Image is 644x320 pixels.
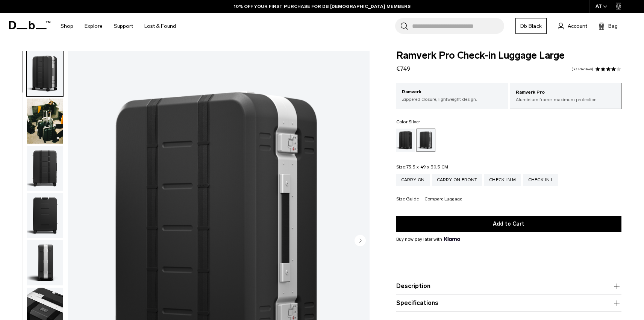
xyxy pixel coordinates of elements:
a: Support [114,13,133,39]
legend: Color: [396,120,420,124]
a: Lost & Found [144,13,176,39]
p: Ramverk [402,88,502,96]
p: Zippered closure, lightweight design. [402,96,502,103]
a: Shop [61,13,73,39]
span: 73.5 x 49 x 30.5 CM [406,164,449,170]
button: Bag [599,21,618,30]
a: Explore [85,13,103,39]
img: Ramverk Pro Check-in Luggage Large Silver [27,146,63,191]
button: Compare Luggage [424,197,462,202]
span: Buy now pay later with [396,236,460,243]
img: Ramverk Pro Check-in Luggage Large Silver [27,193,63,238]
button: Ramverk Pro Check-in Luggage Large Silver [26,146,64,191]
img: {"height" => 20, "alt" => "Klarna"} [444,237,460,241]
button: Ramverk Pro Check-in Luggage Large Silver [26,98,64,144]
span: Bag [608,22,618,30]
button: Ramverk Pro Check-in Luggage Large Silver [26,240,64,286]
a: Carry-on [396,174,430,186]
legend: Size: [396,165,449,169]
span: Silver [409,119,420,124]
a: Account [558,21,587,30]
button: Description [396,282,621,291]
button: Add to Cart [396,216,621,232]
a: Ramverk Zippered closure, lightweight design. [396,83,508,108]
p: Aluminium frame, maximum protection. [516,96,615,103]
span: Account [568,22,587,30]
a: Check-in M [484,174,521,186]
a: 33 reviews [571,67,593,71]
button: Ramverk Pro Check-in Luggage Large Silver [26,51,64,97]
span: Ramverk Pro Check-in Luggage Large [396,51,621,61]
a: Db Black [515,18,547,34]
p: Ramverk Pro [516,89,615,96]
a: Black Out [396,129,415,152]
img: Ramverk Pro Check-in Luggage Large Silver [27,51,63,96]
a: Check-in L [523,174,559,186]
span: €749 [396,65,411,72]
button: Ramverk Pro Check-in Luggage Large Silver [26,193,64,238]
button: Next slide [355,235,366,248]
a: Carry-on Front [432,174,482,186]
a: 10% OFF YOUR FIRST PURCHASE FOR DB [DEMOGRAPHIC_DATA] MEMBERS [234,3,411,10]
button: Size Guide [396,197,419,202]
img: Ramverk Pro Check-in Luggage Large Silver [27,240,63,285]
a: Silver [417,129,435,152]
img: Ramverk Pro Check-in Luggage Large Silver [27,99,63,144]
button: Specifications [396,299,621,308]
nav: Main Navigation [55,13,182,39]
